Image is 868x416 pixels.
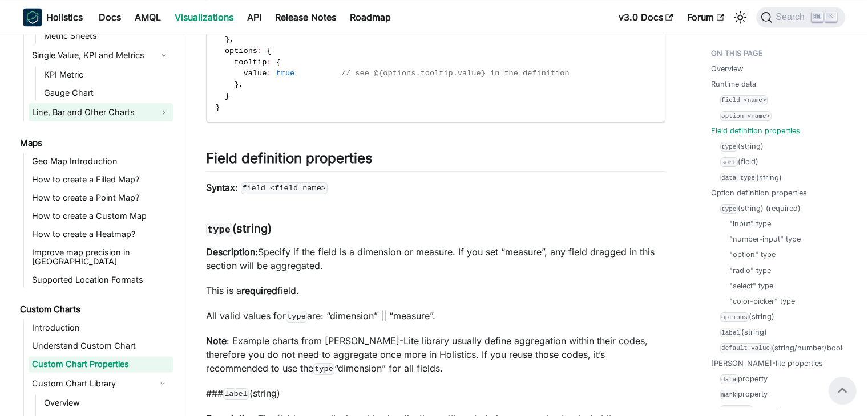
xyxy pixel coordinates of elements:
a: "color-picker" type [729,296,795,307]
code: type [720,142,738,152]
a: Metric Sheets [41,28,173,44]
p: All valid values for are: “dimension” || “measure”. [206,309,665,323]
a: "input" type [729,218,771,229]
code: data_type [720,173,757,182]
kbd: K [825,11,837,22]
span: } [225,92,229,100]
a: "option" type [729,249,776,260]
code: type [206,223,232,236]
a: type(string) (required) [720,203,801,214]
code: field <name> [720,95,768,105]
a: option <name> [720,110,772,121]
img: Holistics [23,8,42,26]
p: : Example charts from [PERSON_NAME]-Lite library usually define aggregation within their codes, t... [206,334,665,375]
span: { [267,47,271,55]
button: Switch between dark and light mode (currently light mode) [731,8,749,26]
a: Overview [41,395,173,411]
code: data [720,374,738,384]
a: Supported Location Formats [29,272,173,288]
span: { [276,58,281,67]
p: ### (string) [206,386,665,400]
strong: Note [206,335,227,346]
strong: Description: [206,246,258,258]
a: dataproperty [720,373,768,384]
a: How to create a Heatmap? [29,226,173,242]
span: , [229,35,234,44]
a: Introduction [29,320,173,336]
h2: Field definition properties [206,150,665,172]
a: How to create a Custom Map [29,208,173,224]
a: markproperty [720,389,768,399]
code: field <field_name> [241,182,328,194]
span: , [239,80,243,89]
a: "select" type [729,280,773,291]
h3: (string) [206,222,665,236]
a: data_type(string) [720,172,782,183]
a: KPI Metric [41,67,173,83]
a: Custom Chart Library [29,374,152,393]
span: // see @{options.tooltip.value} in the definition [341,69,570,78]
a: Geo Map Introduction [29,153,173,169]
a: Line, Bar and Other Charts [29,103,173,121]
span: Search [772,12,812,22]
a: encodingproperty [720,404,782,415]
a: Maps [17,135,173,151]
button: Search (Ctrl+K) [756,7,845,27]
span: } [225,35,229,44]
strong: required [241,285,277,296]
a: Overview [711,63,743,74]
a: How to create a Filled Map? [29,172,173,187]
span: true [276,69,295,78]
code: default_value [720,343,772,353]
code: label [223,388,249,399]
code: type [313,363,335,374]
a: Visualizations [168,8,240,26]
a: Release Notes [268,8,343,26]
span: } [234,80,239,89]
code: type [286,311,308,322]
code: type [720,204,738,214]
a: Custom Charts [17,301,173,317]
a: label(string) [720,327,768,337]
a: field <name> [720,95,768,105]
a: v3.0 Docs [612,8,680,26]
span: options [225,47,257,55]
span: tooltip [234,58,267,67]
code: options [720,312,749,322]
a: "number-input" type [729,234,801,244]
a: Roadmap [343,8,398,26]
a: [PERSON_NAME]-lite properties [711,358,823,369]
p: This is a field. [206,284,665,297]
a: Forum [680,8,731,26]
code: mark [720,390,738,399]
nav: Docs sidebar [12,34,183,416]
a: sort(field) [720,156,758,167]
a: options(string) [720,311,775,322]
a: "radio" type [729,265,771,276]
a: Custom Chart Properties [29,356,173,372]
a: Improve map precision in [GEOGRAPHIC_DATA] [29,244,173,270]
a: Field definition properties [711,125,800,136]
a: HolisticsHolistics [23,8,83,26]
button: Collapse sidebar category 'Custom Chart Library' [152,374,173,393]
a: Gauge Chart [41,85,173,101]
a: default_value(string/number/boolean) [720,342,858,353]
span: : [267,58,271,67]
b: Holistics [46,10,83,24]
span: : [267,69,271,78]
a: How to create a Point Map? [29,190,173,206]
code: option <name> [720,111,772,121]
a: Single Value, KPI and Metrics [29,46,173,64]
span: value [243,69,267,78]
code: encoding [720,405,753,415]
a: Docs [92,8,128,26]
a: API [240,8,268,26]
a: AMQL [128,8,168,26]
code: sort [720,157,738,167]
a: Runtime data [711,79,756,89]
span: } [216,103,220,112]
strong: Syntax: [206,182,238,193]
button: Scroll back to top [829,377,856,404]
code: label [720,328,742,337]
p: Specify if the field is a dimension or measure. If you set “measure”, any field dragged in this s... [206,245,665,272]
